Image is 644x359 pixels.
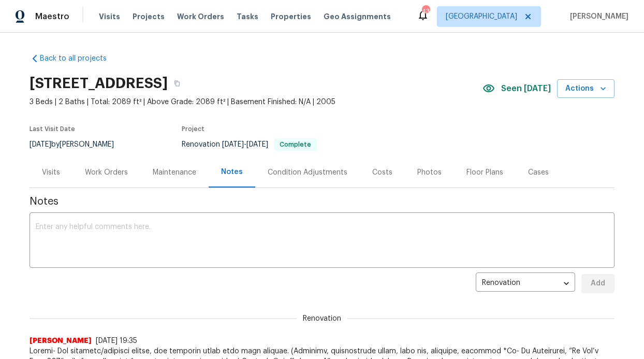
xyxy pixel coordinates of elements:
[182,141,316,148] span: Renovation
[566,11,628,22] span: [PERSON_NAME]
[30,141,51,148] span: [DATE]
[417,167,442,178] div: Photos
[153,167,196,178] div: Maintenance
[246,141,268,148] span: [DATE]
[182,126,204,132] span: Project
[30,336,92,346] span: [PERSON_NAME]
[30,97,482,107] span: 3 Beds | 2 Baths | Total: 2089 ft² | Above Grade: 2089 ft² | Basement Finished: N/A | 2005
[168,74,186,93] button: Copy Address
[85,167,128,178] div: Work Orders
[96,337,137,344] span: [DATE] 19:35
[35,11,69,22] span: Maestro
[275,141,315,148] span: Complete
[528,167,549,178] div: Cases
[30,126,75,132] span: Last Visit Date
[42,167,60,178] div: Visits
[565,82,606,95] span: Actions
[222,141,244,148] span: [DATE]
[324,11,391,22] span: Geo Assignments
[557,79,614,98] button: Actions
[237,13,258,20] span: Tasks
[222,141,268,148] span: -
[30,78,168,89] h2: [STREET_ADDRESS]
[372,167,392,178] div: Costs
[30,53,129,64] a: Back to all projects
[476,271,575,296] div: Renovation
[501,83,551,94] span: Seen [DATE]
[466,167,503,178] div: Floor Plans
[221,167,243,177] div: Notes
[422,6,429,17] div: 43
[99,11,120,22] span: Visits
[30,196,614,207] span: Notes
[30,138,126,151] div: by [PERSON_NAME]
[133,11,165,22] span: Projects
[177,11,224,22] span: Work Orders
[446,11,517,22] span: [GEOGRAPHIC_DATA]
[271,11,311,22] span: Properties
[268,167,347,178] div: Condition Adjustments
[297,313,347,324] span: Renovation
